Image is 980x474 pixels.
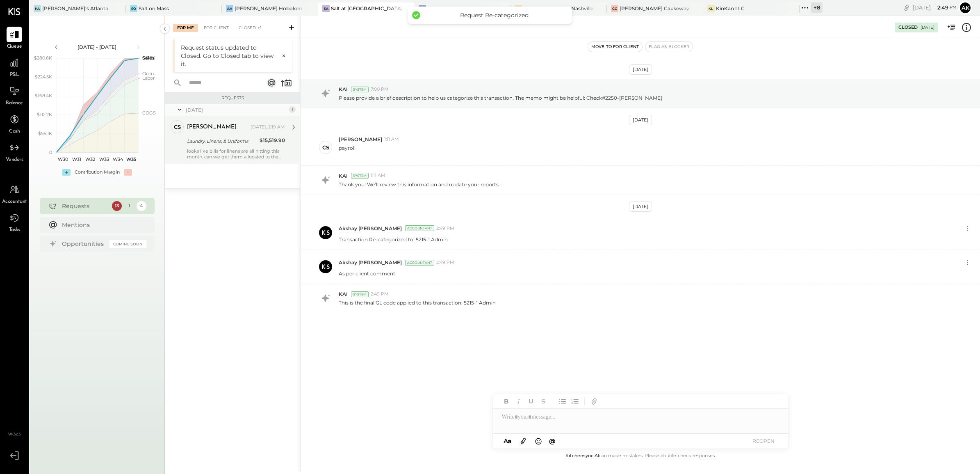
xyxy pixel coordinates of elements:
button: Ak [959,1,972,14]
span: 2:49 PM [436,225,454,232]
span: Akshay [PERSON_NAME] [339,259,402,266]
span: Vendors [6,156,23,164]
div: [DATE] - [DATE] [62,44,132,50]
button: Underline [526,396,536,407]
text: W30 [58,156,68,162]
button: Unordered List [557,396,568,407]
button: Add URL [589,396,599,407]
p: Thank you! We’ll review this information and update your reports. [339,181,500,188]
p: Please provide a brief description to help us categorize this transaction. The memo might be help... [339,94,662,101]
span: 1:11 AM [384,136,399,143]
div: [DATE] [629,115,652,125]
text: 0 [49,149,52,155]
button: Aa [501,437,514,446]
span: KAI [339,86,348,93]
div: Salt at [GEOGRAPHIC_DATA] [331,5,402,12]
div: Hill Country [GEOGRAPHIC_DATA] [427,5,499,12]
span: Accountant [2,198,27,206]
text: $224.5K [35,74,52,80]
div: CS [174,123,181,131]
p: This is the final GL code applied to this transaction: 5215-1 Admin [339,299,496,306]
span: @ [549,437,556,445]
div: 4 [137,201,146,211]
div: - [124,169,132,176]
div: Sa [322,5,330,12]
text: $168.4K [35,93,52,98]
span: [PERSON_NAME] [339,136,382,143]
div: So [130,5,137,12]
button: Bold [501,396,512,407]
button: Move to for client [588,42,643,52]
div: + 8 [811,2,823,13]
div: + [62,169,71,176]
span: Tasks [9,227,20,234]
a: Accountant [0,182,28,206]
div: copy link [903,3,911,12]
div: Requests [62,202,108,210]
div: [DATE], 2:19 AM [251,124,285,131]
div: Opportunities [62,240,105,248]
div: [PERSON_NAME]'s Nashville [523,5,593,12]
text: Labor [142,75,155,81]
text: W34 [112,156,123,162]
div: AH [226,5,233,12]
div: System [351,87,369,92]
a: P&L [0,55,28,79]
text: $280.6K [34,55,52,61]
div: System [351,291,369,297]
div: [DATE] [921,25,934,30]
div: Request status updated to Closed. Go to Closed tab to view it. [181,44,278,68]
button: Ordered List [570,396,580,407]
div: [DATE] [186,106,287,113]
div: [DATE] [913,4,957,11]
button: Flag as Blocker [645,42,693,52]
text: $56.1K [38,131,52,136]
div: [PERSON_NAME] [187,123,237,131]
div: HC [419,5,426,12]
span: 1:11 AM [371,172,385,179]
div: CS [322,144,329,151]
div: Coming Soon [109,240,146,248]
a: Vendors [0,140,28,164]
div: [PERSON_NAME] Causeway [620,5,689,12]
span: Akshay [PERSON_NAME] [339,225,402,232]
span: KAI [339,291,348,298]
text: Occu... [142,71,156,76]
div: HN [515,5,522,12]
span: Cash [9,128,20,135]
div: Requests [169,95,296,101]
p: Transaction Re-categorized to: 5215-1 Admin [339,236,448,243]
div: Closed [235,24,266,32]
div: Salt on Mass [139,5,169,12]
div: Laundry, Linens, & Uniforms [187,137,257,145]
div: KL [707,5,715,12]
div: System [351,173,369,179]
text: $112.2K [37,112,52,117]
span: 7:00 PM [371,86,389,93]
button: Strikethrough [538,396,549,407]
p: payroll [339,144,356,158]
div: [PERSON_NAME] Hoboken [235,5,302,12]
a: Cash [0,112,28,135]
span: 2:49 PM [371,291,389,298]
div: Closed [898,24,918,31]
span: +1 [258,25,262,31]
div: For Client [200,24,233,32]
a: Queue [0,27,28,50]
div: Accountant [405,225,434,231]
a: Tasks [0,210,28,234]
div: Mentions [62,221,142,229]
div: [DATE] [629,64,652,75]
text: Sales [142,55,155,61]
div: looks like bills for linens are all hitting this month. can we get them allocated to the right mo... [187,148,285,160]
span: 2:49 PM [436,259,454,266]
a: Balance [0,83,28,107]
span: KAI [339,172,348,179]
div: 1 [124,201,134,211]
div: Contribution Margin [75,169,120,176]
span: Queue [7,43,22,50]
div: 1 [289,106,296,113]
span: a [508,437,511,445]
p: As per client comment [339,270,395,277]
div: HA [34,5,41,12]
